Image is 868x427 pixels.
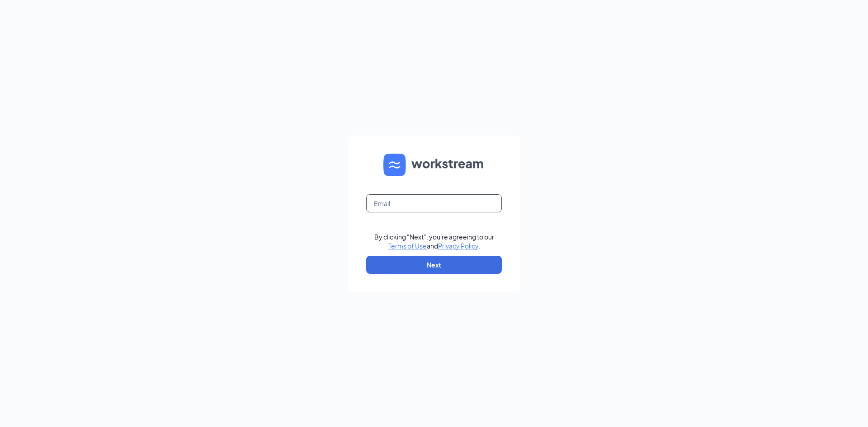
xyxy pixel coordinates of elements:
[383,154,485,176] img: WS logo and Workstream text
[366,256,502,274] button: Next
[366,194,502,212] input: Email
[388,242,427,250] a: Terms of Use
[374,232,494,250] div: By clicking "Next", you're agreeing to our and .
[438,242,478,250] a: Privacy Policy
